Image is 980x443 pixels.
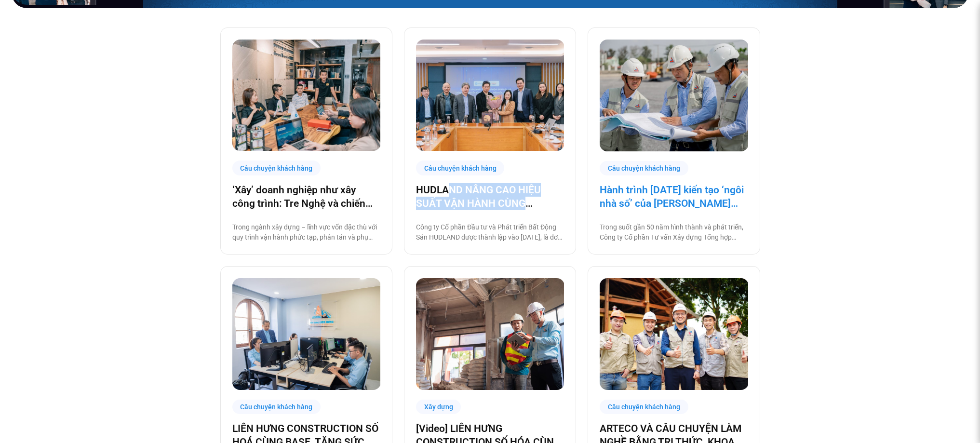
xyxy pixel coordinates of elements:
p: Công ty Cổ phần Đầu tư và Phát triển Bất Động Sản HUDLAND được thành lập vào [DATE], là đơn vị th... [416,222,564,242]
img: chuyển đổi số liên hưng base [232,278,381,389]
div: Câu chuyện khách hàng [600,400,688,415]
a: HUDLAND NÂNG CAO HIỆU SUẤT VẬN HÀNH CÙNG [DOMAIN_NAME] [416,183,564,210]
a: chuyển đổi số liên hưng base [232,278,380,389]
a: ‘Xây’ doanh nghiệp như xây công trình: Tre Nghệ và chiến lược chuyển đổi từ gốc [232,183,380,210]
div: Câu chuyện khách hàng [600,161,688,176]
p: Trong ngành xây dựng – lĩnh vực vốn đặc thù với quy trình vận hành phức tạp, phân tán và phụ thuộ... [232,222,380,242]
div: Xây dựng [416,400,461,415]
div: Câu chuyện khách hàng [416,161,505,175]
a: Hành trình [DATE] kiến tạo ‘ngôi nhà số’ của [PERSON_NAME] cùng [DOMAIN_NAME]: Tiết kiệm 80% thời... [600,183,748,210]
p: Trong suốt gần 50 năm hình thành và phát triển, Công ty Cổ phần Tư vấn Xây dựng Tổng hợp (Nagecco... [600,222,748,242]
div: Câu chuyện khách hàng [232,400,321,415]
div: Câu chuyện khách hàng [232,161,321,175]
